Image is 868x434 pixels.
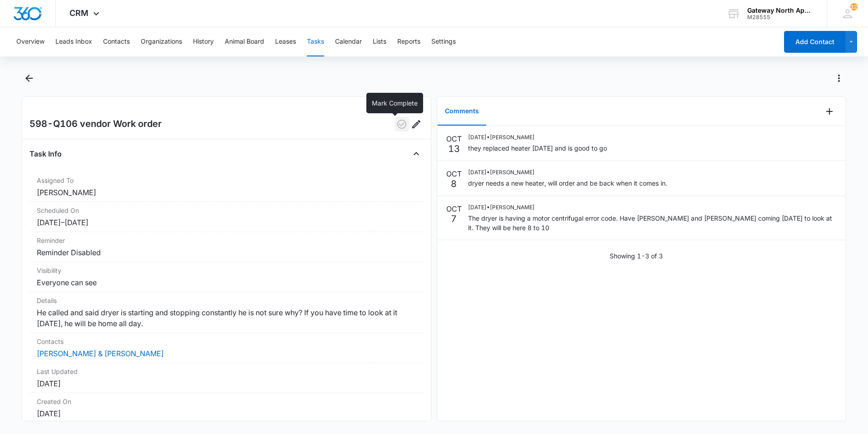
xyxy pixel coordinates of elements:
[37,296,416,305] dt: Details
[30,393,424,423] div: Created On[DATE]
[37,397,416,406] dt: Created On
[335,27,362,56] button: Calendar
[446,133,462,144] p: OCT
[37,266,416,275] dt: Visibility
[409,146,424,161] button: Close
[30,148,62,159] h4: Task Info
[30,172,424,202] div: Assigned To[PERSON_NAME]
[37,367,416,376] dt: Last Updated
[69,8,89,18] span: CRM
[30,292,424,333] div: DetailsHe called and said dryer is starting and stopping constantly he is not sure why? If you ha...
[610,251,663,261] p: Showing 1-3 of 3
[438,97,486,126] button: Comments
[397,27,420,56] button: Reports
[37,378,416,389] dd: [DATE]
[225,27,264,56] button: Animal Board
[30,202,424,232] div: Scheduled On[DATE]–[DATE]
[307,27,324,56] button: Tasks
[37,187,416,198] dd: [PERSON_NAME]
[37,206,416,215] dt: Scheduled On
[822,104,837,119] button: Add Comment
[30,363,424,393] div: Last Updated[DATE]
[141,27,182,56] button: Organizations
[30,262,424,292] div: VisibilityEveryone can see
[37,217,416,228] dd: [DATE] – [DATE]
[37,247,416,258] dd: Reminder Disabled
[468,168,667,177] p: [DATE] • [PERSON_NAME]
[22,71,36,86] button: Back
[468,143,607,153] p: they replaced heater [DATE] and is good to go
[850,3,858,10] span: 12
[468,133,607,141] p: [DATE] • [PERSON_NAME]
[16,27,44,56] button: Overview
[37,236,416,245] dt: Reminder
[468,213,837,232] p: The dryer is having a motor centrifugal error code. Have [PERSON_NAME] and [PERSON_NAME] coming [...
[193,27,214,56] button: History
[468,203,837,212] p: [DATE] • [PERSON_NAME]
[103,27,130,56] button: Contacts
[275,27,296,56] button: Leases
[448,144,460,153] p: 13
[37,176,416,185] dt: Assigned To
[37,277,416,288] dd: Everyone can see
[37,408,416,419] dd: [DATE]
[373,27,386,56] button: Lists
[37,307,416,329] dd: He called and said dryer is starting and stopping constantly he is not sure why? If you have time...
[747,14,814,20] div: account id
[451,179,457,188] p: 8
[850,3,858,10] div: notifications count
[37,337,416,346] dt: Contacts
[451,214,457,223] p: 7
[832,71,846,86] button: Actions
[468,178,667,188] p: dryer needs a new heater, will order and be back when it comes in.
[784,31,845,53] button: Add Contact
[446,168,462,179] p: OCT
[409,117,424,131] button: Edit
[55,27,92,56] button: Leads Inbox
[747,7,814,14] div: account name
[30,117,162,131] h2: 598-Q106 vendor Work order
[446,203,462,214] p: OCT
[30,232,424,262] div: ReminderReminder Disabled
[431,27,456,56] button: Settings
[37,349,164,358] a: [PERSON_NAME] & [PERSON_NAME]
[366,93,423,113] div: Mark Complete
[30,333,424,363] div: Contacts[PERSON_NAME] & [PERSON_NAME]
